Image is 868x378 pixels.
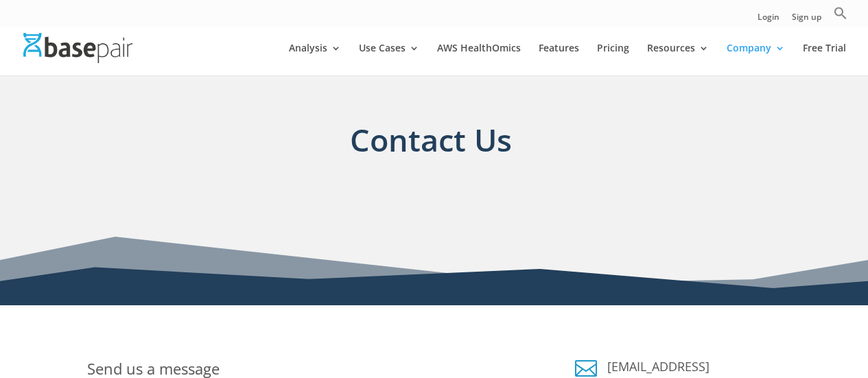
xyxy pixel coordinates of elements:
svg: Search [834,6,847,20]
a: Free Trial [803,43,846,75]
a: Company [727,43,785,75]
img: Basepair [23,33,132,62]
h1: Contact Us [87,117,775,184]
a: Use Cases [359,43,419,75]
a: Search Icon Link [834,6,847,27]
a: Sign up [792,13,821,27]
a: AWS HealthOmics [437,43,521,75]
a: Pricing [597,43,629,75]
a: Features [539,43,579,75]
a: Resources [647,43,709,75]
a: Login [758,13,779,27]
a: Analysis [289,43,341,75]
